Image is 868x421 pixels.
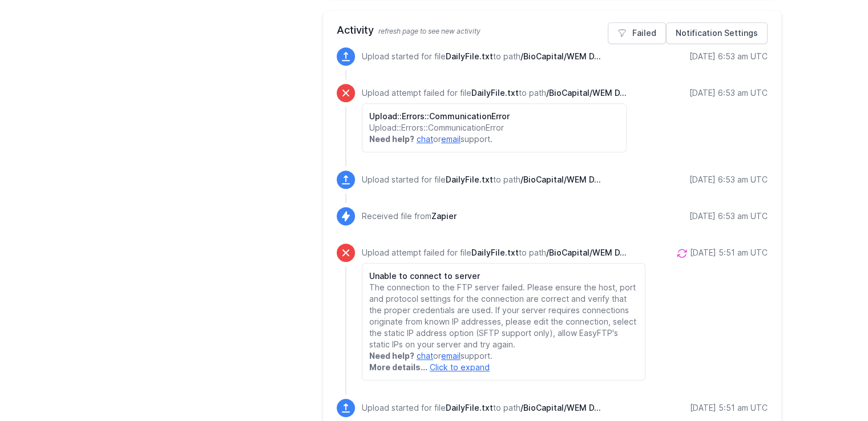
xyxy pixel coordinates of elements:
span: DailyFile.txt [446,51,493,61]
a: Notification Settings [666,22,768,44]
iframe: Drift Widget Chat Controller [811,364,854,407]
span: DailyFile.txt [471,248,519,257]
a: Click to expand [430,362,490,372]
span: DailyFile.txt [446,403,493,412]
h6: Unable to connect to server [369,270,638,282]
span: /BioCapital/WEM Daily Email [520,51,601,61]
span: DailyFile.txt [446,175,493,184]
p: or support. [369,350,638,362]
h2: Activity [337,22,768,38]
div: [DATE] 6:53 am UTC [689,51,768,62]
span: /BioCapital/WEM Daily Email [520,403,601,412]
a: email [441,351,461,361]
p: Upload started for file to path [362,402,601,414]
a: chat [417,134,433,144]
p: The connection to the FTP server failed. Please ensure the host, port and protocol settings for t... [369,282,638,350]
div: [DATE] 5:51 am UTC [690,402,768,414]
span: /BioCapital/WEM Daily Email [520,175,601,184]
p: Received file from [362,211,457,222]
p: or support. [369,133,619,145]
div: [DATE] 6:53 am UTC [689,174,768,185]
span: /BioCapital/WEM Daily Email [546,248,627,257]
span: refresh page to see new activity [378,27,481,35]
div: [DATE] 5:51 am UTC [690,247,768,258]
strong: Need help? [369,134,414,144]
p: Upload attempt failed for file to path [362,247,645,258]
p: Upload started for file to path [362,51,601,62]
a: email [441,134,461,144]
strong: More details... [369,362,427,372]
span: DailyFile.txt [471,88,519,98]
a: Failed [608,22,666,44]
div: [DATE] 6:53 am UTC [689,211,768,222]
p: Upload::Errors::CommunicationError [369,122,619,133]
span: Zapier [431,211,457,221]
p: Upload started for file to path [362,174,601,185]
a: chat [417,351,433,361]
strong: Need help? [369,351,414,361]
h6: Upload::Errors::CommunicationError [369,111,619,122]
span: /BioCapital/WEM Daily Email [546,88,627,98]
p: Upload attempt failed for file to path [362,87,627,99]
div: [DATE] 6:53 am UTC [689,87,768,99]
